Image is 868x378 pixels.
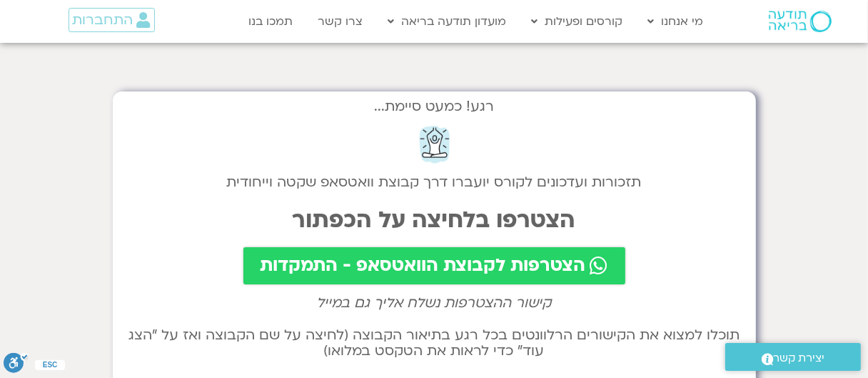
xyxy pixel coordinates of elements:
[311,8,370,35] a: צרו קשר
[640,8,710,35] a: מי אנחנו
[73,12,133,28] span: התחברות
[725,343,861,371] a: יצירת קשר
[524,8,630,35] a: קורסים ופעילות
[241,8,300,35] a: תמכו בנו
[127,207,742,233] h2: הצטרפו בלחיצה על הכפתור
[774,349,825,368] span: יצירת קשר
[769,11,832,32] img: תודעה בריאה
[127,106,742,107] h2: רגע! כמעט סיימת...
[127,174,742,190] h2: תזכורות ועדכונים לקורס יועברו דרך קבוצת וואטסאפ שקטה וייחודית
[69,8,155,32] a: התחברות
[127,327,742,359] h2: תוכלו למצוא את הקישורים הרלוונטים בכל רגע בתיאור הקבוצה (לחיצה על שם הקבוצה ואז על ״הצג עוד״ כדי ...
[127,295,742,311] h2: קישור ההצטרפות נשלח אליך גם במייל
[243,247,625,284] a: הצטרפות לקבוצת הוואטסאפ - התמקדות
[380,8,513,35] a: מועדון תודעה בריאה
[261,256,586,276] span: הצטרפות לקבוצת הוואטסאפ - התמקדות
